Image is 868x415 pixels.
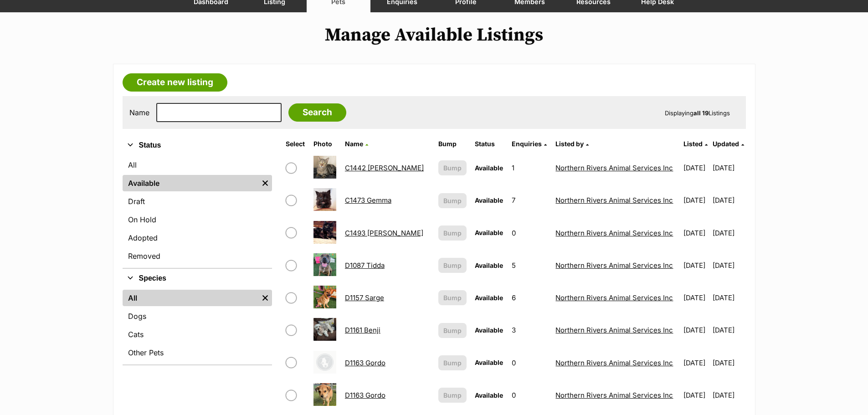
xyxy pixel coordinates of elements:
[713,282,745,313] td: [DATE]
[123,73,227,92] a: Create new listing
[680,379,712,411] td: [DATE]
[123,290,258,306] a: All
[555,140,584,148] span: Listed by
[555,326,673,334] a: Northern Rivers Animal Services Inc
[680,314,712,346] td: [DATE]
[475,294,503,302] span: Available
[443,228,462,238] span: Bump
[512,140,542,148] span: translation missing: en.admin.listings.index.attributes.enquiries
[475,326,503,334] span: Available
[282,137,309,151] th: Select
[555,140,589,148] a: Listed by
[475,196,503,204] span: Available
[443,358,462,368] span: Bump
[665,109,730,117] span: Displaying Listings
[555,196,673,205] a: Northern Rivers Animal Services Inc
[258,290,272,306] a: Remove filter
[555,293,673,302] a: Northern Rivers Animal Services Inc
[123,288,272,364] div: Species
[123,272,272,284] button: Species
[438,193,466,208] button: Bump
[123,157,272,173] a: All
[345,229,423,237] a: C1493 [PERSON_NAME]
[345,391,385,400] a: D1163 Gordo
[435,137,470,151] th: Bump
[123,308,272,324] a: Dogs
[123,230,272,246] a: Adopted
[713,217,745,249] td: [DATE]
[438,290,466,305] button: Bump
[713,140,744,148] a: Updated
[508,379,551,411] td: 0
[680,347,712,379] td: [DATE]
[555,164,673,172] a: Northern Rivers Animal Services Inc
[713,250,745,281] td: [DATE]
[123,193,272,210] a: Draft
[443,326,462,335] span: Bump
[555,261,673,270] a: Northern Rivers Animal Services Inc
[345,326,380,334] a: D1161 Benji
[438,258,466,273] button: Bump
[345,359,385,367] a: D1163 Gordo
[508,184,551,216] td: 7
[443,261,462,270] span: Bump
[438,355,466,370] button: Bump
[680,217,712,249] td: [DATE]
[443,293,462,302] span: Bump
[475,261,503,269] span: Available
[345,140,363,148] span: Name
[438,225,466,241] button: Bump
[680,184,712,216] td: [DATE]
[345,196,391,205] a: C1473 Gemma
[508,314,551,346] td: 3
[345,261,385,270] a: D1087 Tidda
[713,314,745,346] td: [DATE]
[693,109,709,117] strong: all 19
[475,229,503,236] span: Available
[508,152,551,184] td: 1
[443,163,462,173] span: Bump
[683,140,708,148] a: Listed
[555,229,673,237] a: Northern Rivers Animal Services Inc
[438,323,466,338] button: Bump
[129,108,149,117] label: Name
[345,140,368,148] a: Name
[310,137,340,151] th: Photo
[713,347,745,379] td: [DATE]
[313,351,336,374] img: D1163 Gordo
[123,175,258,191] a: Available
[555,359,673,367] a: Northern Rivers Animal Services Inc
[345,164,424,172] a: C1442 [PERSON_NAME]
[555,391,673,400] a: Northern Rivers Animal Services Inc
[680,250,712,281] td: [DATE]
[123,344,272,361] a: Other Pets
[123,139,272,151] button: Status
[443,390,462,400] span: Bump
[443,196,462,205] span: Bump
[512,140,547,148] a: Enquiries
[258,175,272,191] a: Remove filter
[680,282,712,313] td: [DATE]
[288,103,346,122] input: Search
[123,248,272,264] a: Removed
[345,293,384,302] a: D1157 Sarge
[475,359,503,366] span: Available
[713,184,745,216] td: [DATE]
[508,217,551,249] td: 0
[471,137,507,151] th: Status
[123,155,272,268] div: Status
[713,152,745,184] td: [DATE]
[508,250,551,281] td: 5
[680,152,712,184] td: [DATE]
[438,160,466,175] button: Bump
[508,347,551,379] td: 0
[123,211,272,228] a: On Hold
[683,140,703,148] span: Listed
[713,140,739,148] span: Updated
[713,379,745,411] td: [DATE]
[438,388,466,403] button: Bump
[475,391,503,399] span: Available
[508,282,551,313] td: 6
[123,326,272,343] a: Cats
[475,164,503,172] span: Available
